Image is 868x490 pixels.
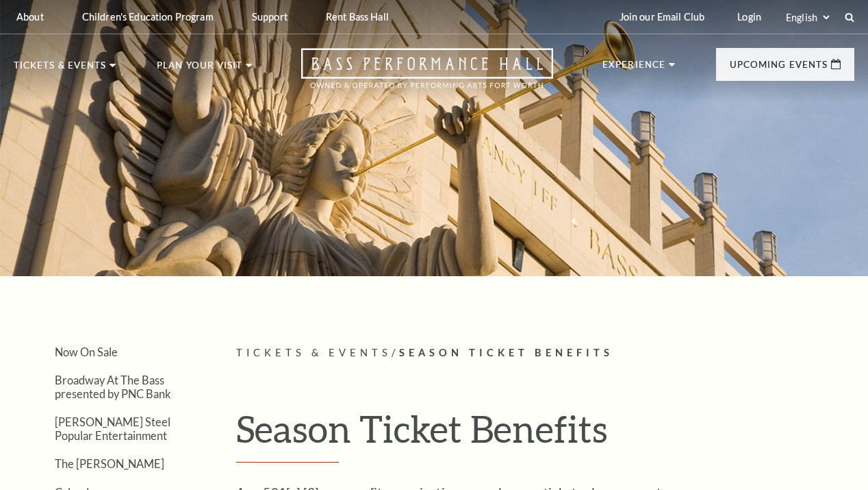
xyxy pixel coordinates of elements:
p: Rent Bass Hall [326,11,389,23]
p: Plan Your Visit [157,61,242,77]
a: Now On Sale [55,345,118,358]
span: Season Ticket Benefits [399,347,613,358]
p: Children's Education Program [82,11,214,23]
h1: Season Ticket Benefits [236,406,854,463]
p: Experience [602,60,665,77]
p: / [236,345,854,362]
a: [PERSON_NAME] Steel Popular Entertainment [55,415,170,441]
p: Upcoming Events [730,60,828,77]
p: About [16,11,44,23]
select: Select: [783,11,832,24]
p: Support [252,11,288,23]
span: Tickets & Events [236,347,392,358]
a: The [PERSON_NAME] [55,457,164,470]
a: Broadway At The Bass presented by PNC Bank [55,373,171,400]
p: Tickets & Events [14,61,106,77]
